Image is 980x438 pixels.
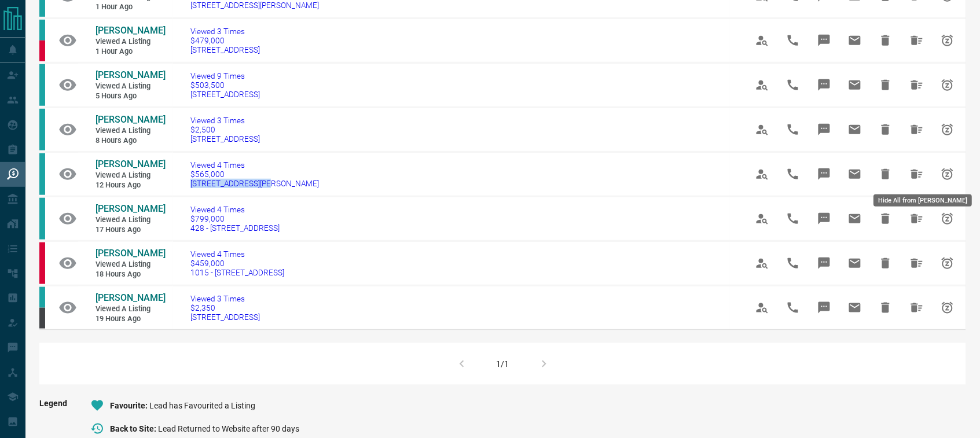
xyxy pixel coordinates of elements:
span: View Profile [748,160,776,188]
span: $479,000 [190,36,260,45]
span: Hide [872,294,900,322]
span: Hide [872,160,900,188]
span: Favourite [110,401,149,410]
span: 428 - [STREET_ADDRESS] [190,223,280,233]
span: $565,000 [190,170,319,179]
span: Snooze [934,160,961,188]
span: [STREET_ADDRESS] [190,134,260,143]
span: Email [841,71,869,99]
span: View Profile [748,116,776,143]
span: 12 hours ago [96,181,165,190]
span: Viewed 3 Times [190,294,260,303]
div: mrloft.ca [39,308,45,329]
a: [PERSON_NAME] [96,248,165,260]
span: View Profile [748,71,776,99]
span: Snooze [934,71,961,99]
span: Email [841,116,869,143]
a: Viewed 4 Times$799,000428 - [STREET_ADDRESS] [190,205,280,233]
span: Message [810,294,838,322]
span: Call [779,294,807,322]
span: $799,000 [190,214,280,223]
span: Message [810,27,838,54]
span: Viewed 4 Times [190,160,319,170]
span: Hide All from Lisa Palumbo [903,160,931,188]
span: Message [810,249,838,277]
a: [PERSON_NAME] [96,292,165,304]
span: View Profile [748,27,776,54]
div: condos.ca [39,287,45,308]
div: condos.ca [39,64,45,106]
span: Hide [872,249,900,277]
span: View Profile [748,294,776,322]
div: Hide All from [PERSON_NAME] [874,194,972,207]
a: [PERSON_NAME] [96,69,165,82]
span: $2,350 [190,303,260,312]
div: condos.ca [39,198,45,240]
span: Viewed 9 Times [190,71,260,80]
a: Viewed 3 Times$2,500[STREET_ADDRESS] [190,116,260,143]
span: Lead has Favourited a Listing [149,401,255,410]
span: [PERSON_NAME] [96,25,166,36]
span: Snooze [934,249,961,277]
a: Viewed 4 Times$565,000[STREET_ADDRESS][PERSON_NAME] [190,160,319,188]
span: Back to Site [110,424,158,433]
span: $2,500 [190,125,260,134]
div: condos.ca [39,109,45,150]
span: [PERSON_NAME] [96,159,166,170]
span: Snooze [934,116,961,143]
span: Hide [872,27,900,54]
span: 1 hour ago [96,47,165,57]
span: [PERSON_NAME] [96,114,166,125]
span: 5 hours ago [96,91,165,101]
span: Call [779,71,807,99]
span: Hide [872,205,900,233]
a: Viewed 9 Times$503,500[STREET_ADDRESS] [190,71,260,99]
span: Viewed 4 Times [190,249,284,259]
a: [PERSON_NAME] [96,203,165,215]
span: [STREET_ADDRESS][PERSON_NAME] [190,1,319,10]
span: View Profile [748,205,776,233]
span: Hide All from Vishal Lekhi [903,205,931,233]
span: 18 hours ago [96,270,165,279]
a: [PERSON_NAME] [96,25,165,37]
span: 8 hours ago [96,136,165,146]
div: property.ca [39,41,45,61]
span: Viewed 3 Times [190,116,260,125]
span: 17 hours ago [96,225,165,235]
span: [STREET_ADDRESS] [190,90,260,99]
span: Email [841,249,869,277]
a: [PERSON_NAME] [96,114,165,126]
div: 1/1 [497,359,509,369]
span: Hide All from Anmol Kaur [903,249,931,277]
span: Message [810,71,838,99]
span: [STREET_ADDRESS] [190,312,260,322]
span: Hide [872,116,900,143]
span: Hide All from Alex Hess [903,71,931,99]
span: [STREET_ADDRESS][PERSON_NAME] [190,179,319,188]
span: Viewed 4 Times [190,205,280,214]
span: Message [810,116,838,143]
span: Viewed a Listing [96,215,165,225]
span: Call [779,249,807,277]
div: condos.ca [39,20,45,41]
span: Viewed a Listing [96,304,165,314]
a: [PERSON_NAME] [96,159,165,171]
div: condos.ca [39,153,45,195]
span: 19 hours ago [96,314,165,324]
span: Message [810,160,838,188]
span: $459,000 [190,259,284,268]
span: Viewed a Listing [96,171,165,181]
a: Viewed 3 Times$479,000[STREET_ADDRESS] [190,27,260,54]
span: Email [841,294,869,322]
span: Call [779,160,807,188]
span: Hide [872,71,900,99]
span: [PERSON_NAME] [96,248,166,259]
a: Viewed 4 Times$459,0001015 - [STREET_ADDRESS] [190,249,284,277]
span: Viewed 3 Times [190,27,260,36]
a: Viewed 3 Times$2,350[STREET_ADDRESS] [190,294,260,322]
span: Email [841,205,869,233]
span: Snooze [934,27,961,54]
span: Email [841,27,869,54]
span: Hide All from Abhishek Pandey [903,294,931,322]
span: Hide All from Rita Dean [903,116,931,143]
